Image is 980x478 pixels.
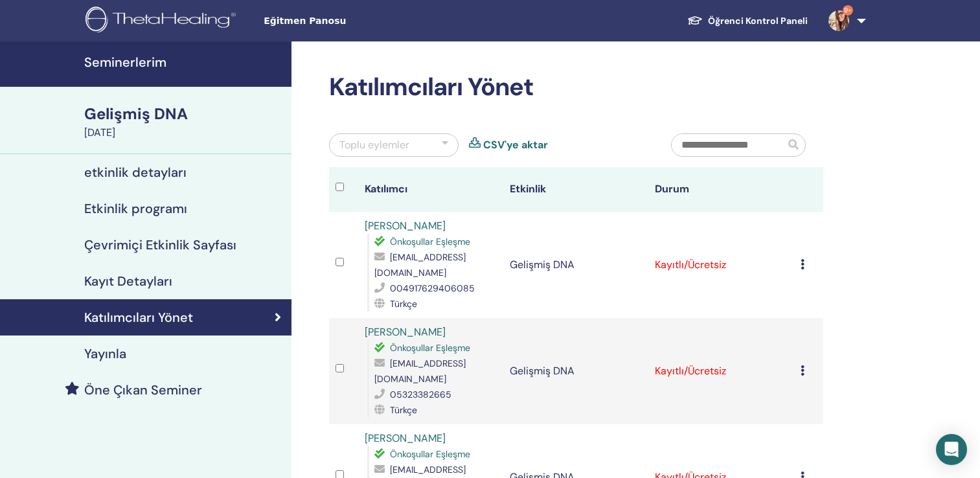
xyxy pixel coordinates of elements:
img: logo.png [85,6,240,36]
div: Intercom Messenger'ı açın [936,434,967,465]
h4: Kayıt Detayları [84,273,172,289]
div: Toplu eylemler [339,137,409,153]
span: Eğitmen Panosu [264,14,458,28]
span: Önkoşullar Eşleşme [390,236,470,247]
h4: Katılımcıları Yönet [84,310,193,325]
a: [PERSON_NAME] [365,325,446,339]
a: Gelişmiş DNA[DATE] [76,103,291,141]
span: [EMAIL_ADDRESS][DOMAIN_NAME] [374,251,466,279]
th: Durum [648,167,793,212]
span: 004917629406085 [390,282,475,294]
span: Önkoşullar Eşleşme [390,342,470,354]
td: Gelişmiş DNA [503,318,648,424]
span: 9+ [843,5,853,16]
a: [PERSON_NAME] [365,431,446,445]
div: [DATE] [84,125,284,141]
div: Gelişmiş DNA [84,103,284,125]
font: Öğrenci Kontrol Paneli [708,15,808,27]
th: Etkinlik [503,167,648,212]
h4: Çevrimiçi Etkinlik Sayfası [84,237,236,253]
span: Önkoşullar Eşleşme [390,448,470,460]
h4: Seminerlerim [84,54,284,70]
span: 05323382665 [390,389,451,400]
span: Türkçe [390,298,417,310]
span: Türkçe [390,404,417,416]
img: graduation-cap-white.svg [687,15,703,26]
h4: etkinlik detayları [84,165,187,180]
h2: Katılımcıları Yönet [329,73,823,102]
a: [PERSON_NAME] [365,219,446,233]
h4: Yayınla [84,346,126,361]
h4: Etkinlik programı [84,201,187,216]
a: CSV'ye aktar [483,137,548,153]
span: [EMAIL_ADDRESS][DOMAIN_NAME] [374,358,466,385]
th: Katılımcı [358,167,503,212]
a: Öğrenci Kontrol Paneli [677,9,818,33]
h4: Öne Çıkan Seminer [84,382,202,398]
img: default.jpg [828,10,849,31]
td: Gelişmiş DNA [503,212,648,318]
